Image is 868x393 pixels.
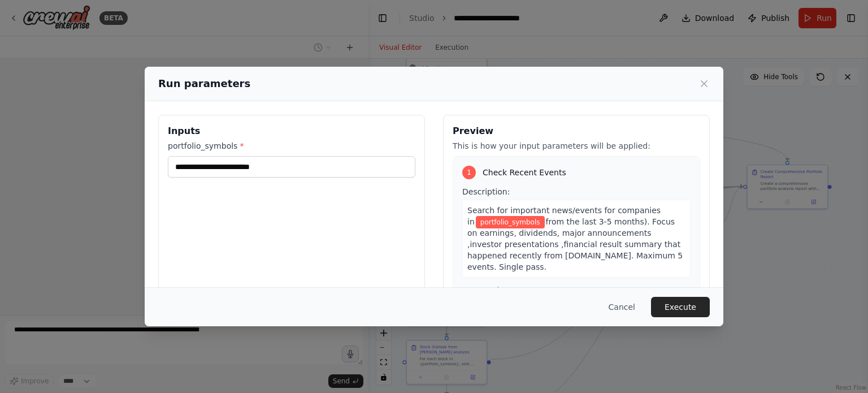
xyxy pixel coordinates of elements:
[600,297,644,317] button: Cancel
[453,140,700,152] p: This is how your input parameters will be applied:
[158,76,250,92] h2: Run parameters
[462,187,510,196] span: Description:
[651,297,710,317] button: Execute
[453,124,700,138] h3: Preview
[467,206,661,226] span: Search for important news/events for companies in
[168,124,415,138] h3: Inputs
[168,140,415,152] label: portfolio_symbols
[462,166,476,179] div: 1
[476,216,545,228] span: Variable: portfolio_symbols
[462,286,531,295] span: Expected output:
[467,217,683,271] span: from the last 3-5 months). Focus on earnings, dividends, major announcements ,investor presentati...
[483,167,566,178] span: Check Recent Events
